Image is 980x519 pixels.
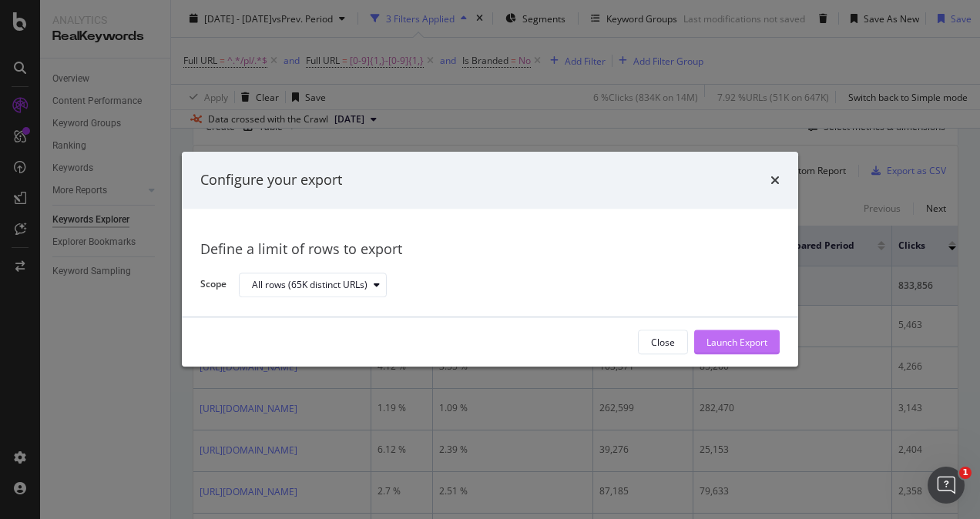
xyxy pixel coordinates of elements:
button: All rows (65K distinct URLs) [239,273,387,297]
button: Launch Export [694,330,780,355]
span: 1 [959,467,972,479]
div: modal [182,152,798,367]
div: Launch Export [706,336,767,349]
iframe: Intercom live chat [928,467,965,504]
div: Define a limit of rows to export [200,239,780,259]
div: All rows (65K distinct URLs) [252,280,367,290]
div: times [770,170,780,190]
button: Close [638,330,688,355]
div: Close [651,336,675,349]
label: Scope [200,278,227,295]
div: Configure your export [200,170,342,190]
